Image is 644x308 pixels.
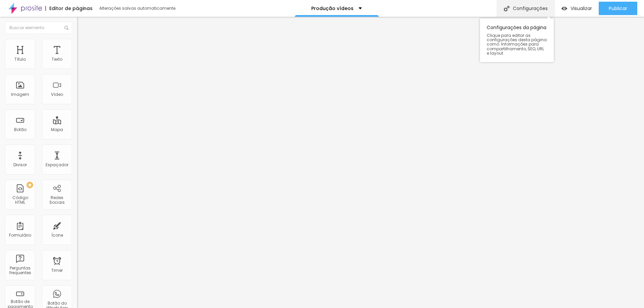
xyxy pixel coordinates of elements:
p: Produção vídeos [311,6,354,11]
img: view-1.svg [561,6,567,11]
span: Visualizar [571,6,592,11]
div: Ícone [51,233,63,238]
button: Publicar [599,2,637,15]
img: Icone [504,6,509,11]
img: Icone [64,26,68,30]
div: Vídeo [51,92,63,97]
div: Mapa [51,127,63,132]
div: Espaçador [46,163,68,167]
div: Formulário [9,233,31,238]
div: Imagem [11,92,29,97]
div: Timer [51,268,63,273]
span: Publicar [609,6,627,11]
div: Alterações salvas automaticamente [99,6,176,10]
button: Visualizar [555,2,599,15]
div: Código HTML [7,195,33,205]
div: Divisor [13,163,27,167]
iframe: Editor [77,17,644,308]
span: Clique para editar as configurações desta página como: Informações para compartilhamento, SEO, UR... [487,33,547,55]
div: Botão [14,127,26,132]
div: Configurações da página [480,18,554,62]
input: Buscar elemento [5,22,72,34]
div: Texto [52,57,62,62]
div: Perguntas frequentes [7,266,33,275]
div: Editor de páginas [45,6,93,11]
div: Redes Sociais [44,195,70,205]
div: Título [14,57,26,62]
